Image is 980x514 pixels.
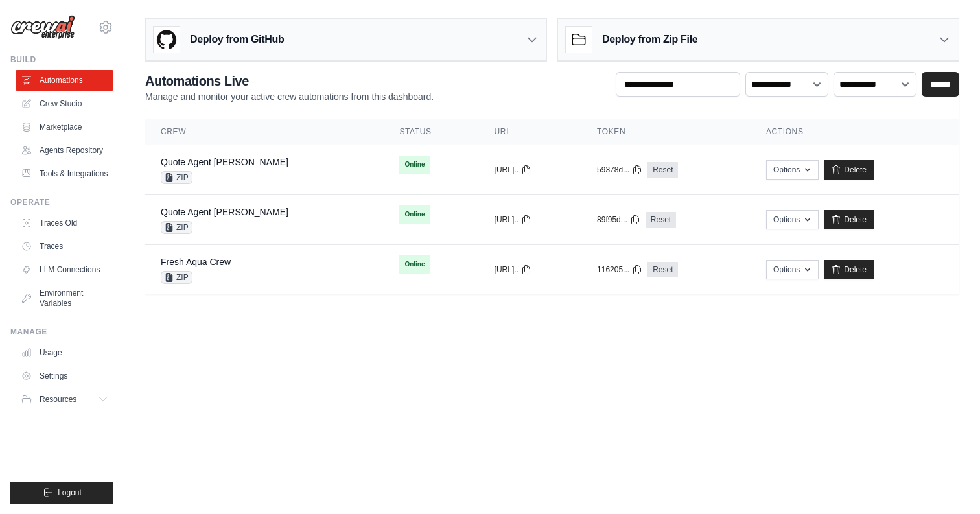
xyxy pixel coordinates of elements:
th: Token [581,119,751,145]
th: Crew [145,119,384,145]
a: Delete [824,260,874,279]
a: Reset [647,262,678,277]
a: Quote Agent [PERSON_NAME] [161,207,288,217]
a: LLM Connections [16,259,113,280]
a: Reset [646,212,676,228]
button: Resources [16,389,113,410]
h3: Deploy from GitHub [190,32,284,47]
span: Online [399,205,430,224]
img: GitHub Logo [154,27,180,53]
img: Logo [10,15,75,40]
div: Build [10,54,113,65]
span: ZIP [161,271,192,284]
span: Logout [58,487,82,498]
a: Quote Agent [PERSON_NAME] [161,157,288,167]
a: Marketplace [16,117,113,137]
th: Actions [751,119,959,145]
a: Environment Variables [16,283,113,314]
span: Resources [40,394,76,404]
span: ZIP [161,171,192,184]
button: 89f95d... [597,215,640,225]
button: Logout [10,482,113,504]
a: Traces [16,236,113,257]
button: Options [766,260,819,279]
h2: Automations Live [145,72,434,90]
a: Settings [16,366,113,386]
a: Crew Studio [16,93,113,114]
button: 116205... [597,264,642,275]
a: Tools & Integrations [16,163,113,184]
a: Fresh Aqua Crew [161,257,231,267]
span: Online [399,156,430,174]
th: URL [479,119,581,145]
a: Traces Old [16,213,113,233]
a: Delete [824,210,874,229]
span: Online [399,255,430,274]
button: Options [766,160,819,180]
div: Manage [10,327,113,337]
div: Operate [10,197,113,207]
a: Delete [824,160,874,180]
a: Agents Repository [16,140,113,161]
a: Usage [16,342,113,363]
span: ZIP [161,221,192,234]
th: Status [384,119,478,145]
a: Reset [647,162,678,178]
p: Manage and monitor your active crew automations from this dashboard. [145,90,434,103]
button: 59378d... [597,165,642,175]
h3: Deploy from Zip File [602,32,697,47]
a: Automations [16,70,113,91]
button: Options [766,210,819,229]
